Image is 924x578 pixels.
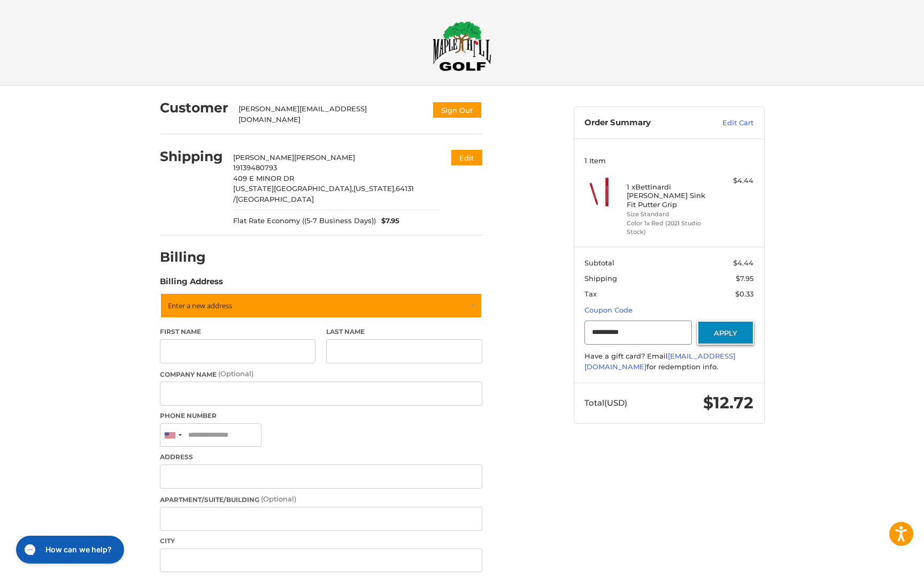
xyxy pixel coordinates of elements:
span: 19139480793 [233,163,277,172]
label: City [160,536,482,546]
span: Subtotal [584,258,614,267]
img: Maple Hill Golf [433,21,491,71]
span: Enter a new address [168,301,232,310]
span: Shipping [584,274,617,283]
div: Have a gift card? Email for redemption info. [584,351,753,372]
button: Apply [697,321,754,345]
li: Size Standard [627,210,709,219]
span: [US_STATE][GEOGRAPHIC_DATA], [233,184,353,193]
span: $12.72 [703,393,753,413]
span: Flat Rate Economy ((5-7 Business Days)) [233,216,376,226]
span: $7.95 [376,216,399,226]
small: (Optional) [218,369,253,378]
span: $0.33 [735,290,753,298]
legend: Billing Address [160,276,223,293]
label: Last Name [326,327,482,337]
h2: Shipping [160,148,223,165]
span: 409 E MINOR DR [233,174,294,182]
a: [EMAIL_ADDRESS][DOMAIN_NAME] [584,352,735,371]
label: Company Name [160,369,482,379]
div: $4.44 [711,176,753,186]
span: [PERSON_NAME] [233,153,294,162]
label: First Name [160,327,316,337]
label: Phone Number [160,411,482,421]
input: Gift Certificate or Coupon Code [584,321,692,345]
a: Enter or select a different address [160,293,482,318]
button: Edit [451,150,482,165]
span: Tax [584,290,597,298]
span: [PERSON_NAME] [294,153,355,162]
span: [US_STATE], [353,184,396,193]
iframe: Gorgias live chat messenger [11,532,127,567]
span: [GEOGRAPHIC_DATA] [236,195,314,203]
small: (Optional) [261,495,296,503]
label: Address [160,452,482,462]
h2: Billing [160,249,222,265]
h3: 1 Item [584,156,753,165]
h4: 1 x Bettinardi [PERSON_NAME] Sink Fit Putter Grip [627,182,709,209]
a: Edit Cart [699,118,753,128]
button: Sign Out [432,101,482,119]
h3: Order Summary [584,118,699,128]
a: Coupon Code [584,306,633,314]
li: Color 1x Red (2021 Studio Stock) [627,219,709,237]
h2: Customer [160,100,228,116]
div: [PERSON_NAME][EMAIL_ADDRESS][DOMAIN_NAME] [238,104,421,125]
label: Apartment/Suite/Building [160,494,482,505]
div: United States: +1 [160,424,185,447]
span: $7.95 [736,274,753,283]
span: $4.44 [733,258,753,267]
span: 64131 / [233,184,414,203]
span: Total (USD) [584,398,627,408]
